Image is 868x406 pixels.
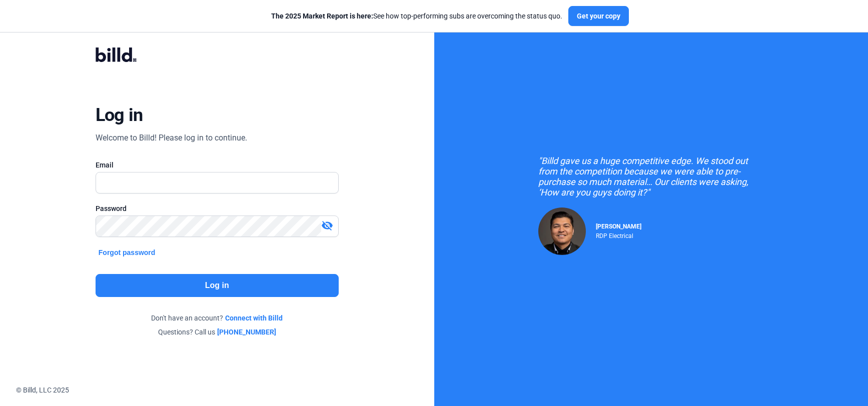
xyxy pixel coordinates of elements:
button: Get your copy [568,6,629,26]
div: Email [96,160,339,170]
div: RDP Electrical [596,230,641,239]
div: Password [96,203,339,213]
div: "Billd gave us a huge competitive edge. We stood out from the competition because we were able to... [538,155,763,197]
div: Don't have an account? [96,313,339,323]
span: The 2025 Market Report is here: [271,12,373,20]
div: Log in [96,104,143,126]
button: Forgot password [96,247,159,258]
button: Log in [96,274,339,297]
mat-icon: visibility_off [321,219,333,231]
div: See how top-performing subs are overcoming the status quo. [271,11,562,21]
span: [PERSON_NAME] [596,223,641,230]
div: Questions? Call us [96,327,339,337]
img: Raul Pacheco [538,207,586,255]
div: Welcome to Billd! Please log in to continue. [96,132,247,144]
a: [PHONE_NUMBER] [217,327,276,337]
a: Connect with Billd [225,313,283,323]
